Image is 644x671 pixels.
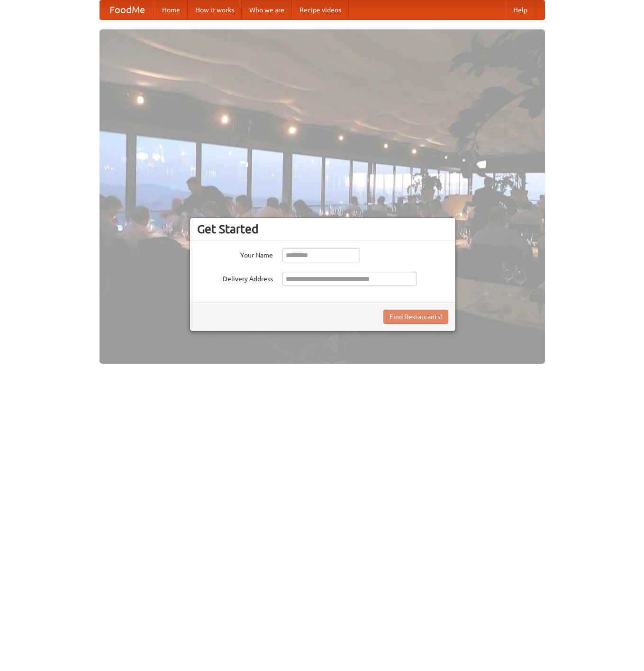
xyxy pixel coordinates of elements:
[383,310,448,324] button: Find Restaurants!
[188,0,242,19] a: How it works
[197,222,448,236] h3: Get Started
[197,272,273,284] label: Delivery Address
[197,248,273,260] label: Your Name
[292,0,349,19] a: Recipe videos
[506,0,535,19] a: Help
[100,0,154,19] a: FoodMe
[242,0,292,19] a: Who we are
[154,0,188,19] a: Home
